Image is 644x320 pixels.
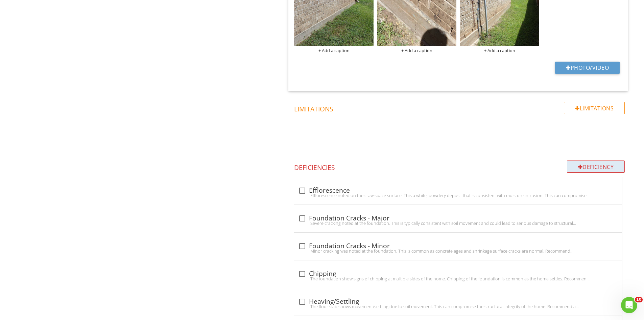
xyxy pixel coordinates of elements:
[567,161,625,173] div: Deficiency
[635,297,643,302] span: 10
[294,48,374,53] div: + Add a caption
[294,102,625,113] h4: Limitations
[294,161,625,172] h4: Deficiencies
[298,304,618,309] div: The floor slab shows movement/settling due to soil movement. This can compromise the structural i...
[298,248,618,254] div: Minor cracking was noted at the foundation. This is common as concrete ages and shrinkage surface...
[298,193,618,198] div: Efflorescence noted on the crawlspace surface. This a white, powdery deposit that is consistent w...
[377,48,456,53] div: + Add a caption
[298,276,618,281] div: The foundation show signs of chipping at multiple sides of the home. Chipping of the foundation i...
[621,297,637,313] iframe: Intercom live chat
[460,48,539,53] div: + Add a caption
[555,62,620,74] button: Photo/Video
[298,220,618,226] div: Severe cracking noted at the foundation. This is typically consistent with soil movement and coul...
[564,102,625,114] div: Limitations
